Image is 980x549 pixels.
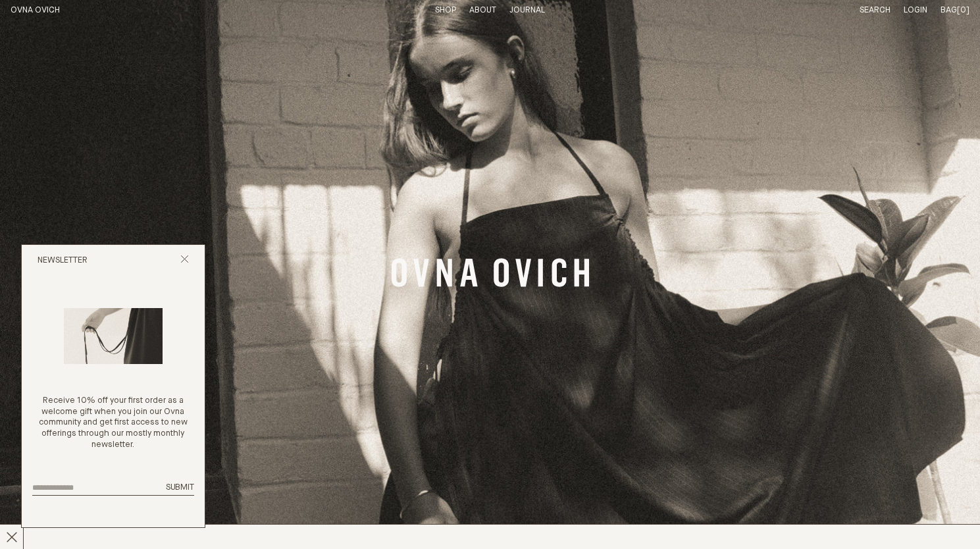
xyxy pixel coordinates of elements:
[392,258,589,291] a: Banner Link
[166,483,194,494] button: Submit
[469,5,496,16] summary: About
[941,6,957,14] span: Bag
[904,6,927,14] a: Login
[38,255,88,267] h2: Newsletter
[166,483,194,492] span: Submit
[957,6,969,14] span: [0]
[180,255,189,267] button: Close popup
[860,6,890,14] a: Search
[509,6,545,14] a: Journal
[32,396,194,451] p: Receive 10% off your first order as a welcome gift when you join our Ovna community and get first...
[435,6,456,14] a: Shop
[11,6,60,14] a: Home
